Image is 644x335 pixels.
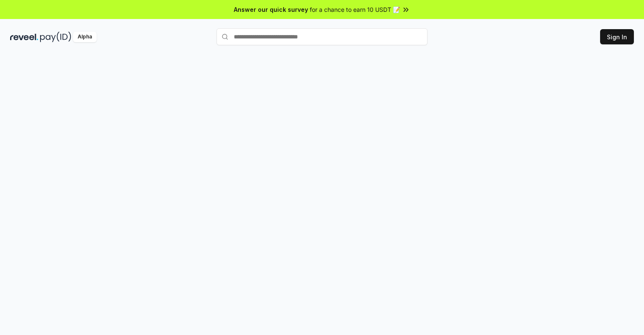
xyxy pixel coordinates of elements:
[73,32,97,42] div: Alpha
[10,32,38,42] img: reveel_dark
[234,5,308,14] span: Answer our quick survey
[40,32,71,42] img: pay_id
[600,29,634,44] button: Sign In
[310,5,400,14] span: for a chance to earn 10 USDT 📝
